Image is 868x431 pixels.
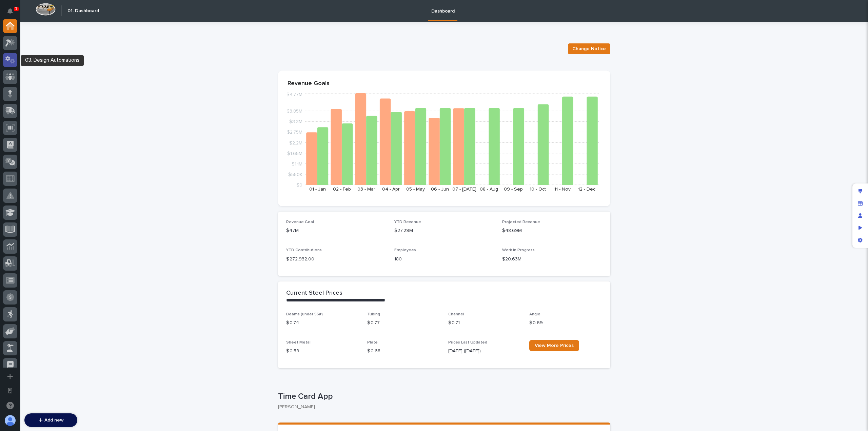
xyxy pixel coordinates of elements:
[7,6,20,20] img: Stacker
[357,187,375,192] text: 03 - Mar
[3,384,17,398] button: Open workspace settings
[529,312,540,316] span: Angle
[286,256,386,263] p: $ 272,932.00
[289,119,302,124] tspan: $3.3M
[296,183,302,188] tspan: $0
[287,151,302,156] tspan: $1.65M
[286,319,359,327] p: $ 0.74
[115,77,123,85] button: Start new chat
[288,172,302,177] tspan: $550K
[431,187,449,192] text: 06 - Jun
[292,161,302,166] tspan: $1.1M
[286,290,342,297] h2: Current Steel Prices
[535,343,574,348] span: View More Prices
[286,348,359,355] p: $ 0.59
[854,234,866,246] div: App settings
[7,38,123,48] p: How can we help?
[286,227,386,234] p: $47M
[854,197,866,210] div: Manage fields and data
[530,187,546,192] text: 10 - Oct
[452,187,476,192] text: 07 - [DATE]
[3,369,17,384] button: Add a new app...
[23,82,86,87] div: We're available if you need us!
[48,125,82,131] a: Powered byPylon
[288,80,601,87] p: Revenue Goals
[286,340,311,345] span: Sheet Metal
[367,340,378,345] span: Plate
[568,43,610,54] button: Change Notice
[854,222,866,234] div: Preview as
[448,340,487,345] span: Prices Last Updated
[394,248,416,252] span: Employees
[448,319,521,327] p: $ 0.71
[367,319,440,327] p: $ 0.77
[448,348,521,355] p: [DATE] ([DATE])
[504,187,523,192] text: 09 - Sep
[7,27,123,38] p: Welcome 👋
[367,312,380,316] span: Tubing
[333,187,351,192] text: 02 - Feb
[286,312,323,316] span: Beams (under 55#)
[448,312,464,316] span: Channel
[529,340,579,351] a: View More Prices
[394,256,494,263] p: 180
[287,130,302,135] tspan: $2.75M
[854,210,866,222] div: Manage users
[15,6,17,11] p: 1
[854,185,866,197] div: Edit layout
[4,106,40,118] a: 📖Help Docs
[23,75,111,82] div: Start new chat
[367,348,440,355] p: $ 0.68
[554,187,571,192] text: 11 - Nov
[67,8,99,14] h2: 01. Dashboard
[7,75,19,87] img: 1736555164131-43832dd5-751b-4058-ba23-39d91318e5a0
[309,187,326,192] text: 01 - Jan
[278,392,608,401] p: Time Card App
[394,220,421,224] span: YTD Revenue
[502,256,602,263] p: $20.63M
[480,187,498,192] text: 08 - Aug
[529,319,602,327] p: $ 0.69
[286,220,314,224] span: Revenue Goal
[3,398,17,413] button: Open support chat
[578,187,595,192] text: 12 - Dec
[14,109,37,116] span: Help Docs
[406,187,425,192] text: 05 - May
[289,140,302,145] tspan: $2.2M
[502,227,602,234] p: $48.69M
[3,413,17,428] button: users-avatar
[24,413,77,427] button: Add new
[287,109,302,114] tspan: $3.85M
[287,92,302,97] tspan: $4.77M
[286,248,322,252] span: YTD Contributions
[18,54,112,61] input: Clear
[3,4,17,18] button: Notifications
[382,187,400,192] text: 04 - Apr
[36,3,56,16] img: Workspace Logo
[7,110,12,115] div: 📖
[502,248,535,252] span: Work in Progress
[67,125,82,131] span: Pylon
[572,45,606,52] span: Change Notice
[394,227,494,234] p: $27.29M
[502,220,540,224] span: Projected Revenue
[8,8,17,19] div: Notifications1
[278,404,605,410] p: [PERSON_NAME]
